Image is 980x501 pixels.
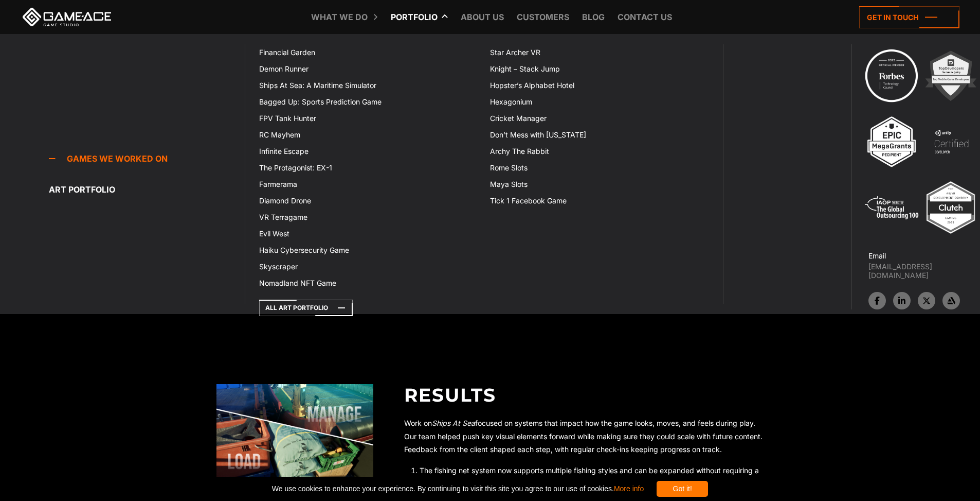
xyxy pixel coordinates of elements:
a: Bagged Up: Sports Prediction Game [253,94,484,110]
a: VR Terragame [253,209,484,226]
img: 2 [922,47,979,104]
a: The Protagonist: EX-1 [253,160,484,176]
a: Cricket Manager [484,110,715,127]
a: Diamond Drone [253,193,484,209]
a: Art portfolio [49,179,244,200]
a: Knight – Stack Jump [484,61,715,77]
img: 5 [863,179,920,236]
img: Technology council badge program ace 2025 game ace [863,47,920,104]
a: Skyscraper [253,258,484,275]
div: Got it! [657,481,708,497]
a: Tick 1 Facebook Game [484,193,715,209]
a: Demon Runner [253,61,484,77]
img: 4 [923,113,979,170]
a: Nomadland NFT Game [253,275,484,291]
em: Ships At Sea [432,419,475,427]
a: Rome Slots [484,160,715,176]
a: Maya Slots [484,176,715,193]
a: [EMAIL_ADDRESS][DOMAIN_NAME] [868,262,980,280]
span: We use cookies to enhance your experience. By continuing to visit this site you agree to our use ... [272,481,644,497]
h2: RESULTS [404,384,764,406]
a: Ships At Sea: A Maritime Simulator [253,77,484,94]
a: Financial Garden [253,44,484,61]
a: Evil West [253,226,484,242]
a: Haiku Cybersecurity Game [253,242,484,258]
a: Hopster’s Alphabet Hotel [484,77,715,94]
a: All art portfolio [259,300,353,316]
a: Farmerama [253,176,484,193]
a: FPV Tank Hunter [253,110,484,127]
li: The fishing net system now supports multiple fishing styles and can be expanded without requiring... [420,464,764,490]
img: 3 [863,113,920,170]
a: RC Mayhem [253,127,484,143]
a: Games we worked on [49,148,244,169]
strong: Email [868,251,886,260]
a: Don’t Mess with [US_STATE] [484,127,715,143]
img: Top ar vr development company gaming 2025 game ace [922,179,979,236]
a: Hexagonium [484,94,715,110]
p: Work on focused on systems that impact how the game looks, moves, and feels during play. Our team... [404,417,764,456]
a: Star Archer VR [484,44,715,61]
a: Get in touch [859,6,959,28]
a: Infinite Escape [253,143,484,160]
a: More info [614,485,644,493]
a: Archy The Rabbit [484,143,715,160]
